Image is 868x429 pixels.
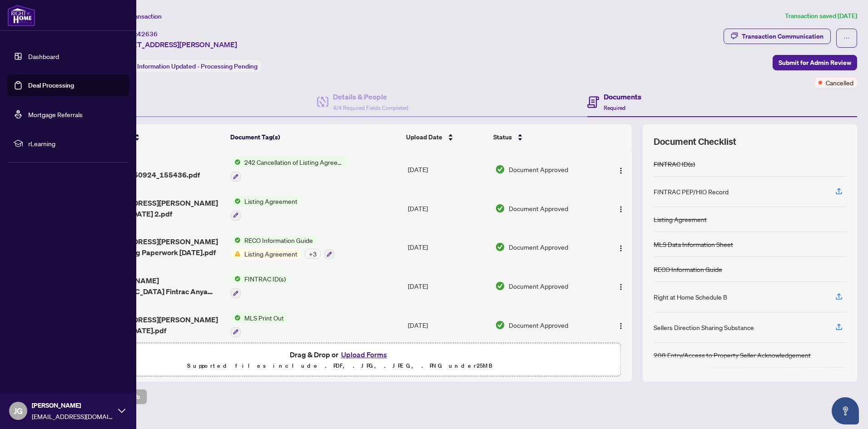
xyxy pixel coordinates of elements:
[654,187,729,197] div: FINTRAC PEP/HIO Record
[333,91,408,102] h4: Details & People
[14,404,23,417] span: JG
[86,124,227,150] th: (5) File Name
[604,91,641,102] h4: Documents
[137,62,258,70] span: Information Updated - Processing Pending
[231,157,348,182] button: Status Icon242 Cancellation of Listing Agreement - Authority to Offer for Sale
[89,197,224,219] span: [STREET_ADDRESS][PERSON_NAME] MLS Listing [DATE] 2.pdf
[89,275,224,297] span: 30 [PERSON_NAME] [GEOGRAPHIC_DATA] Fintrac Anya [DATE].pdf
[28,110,83,118] a: Mortgage Referrals
[843,35,850,41] span: ellipsis
[826,78,853,88] span: Cancelled
[509,242,568,252] span: Document Approved
[241,274,289,284] span: FINTRAC ID(s)
[338,349,390,360] button: Upload Forms
[231,196,241,206] img: Status Icon
[28,138,123,148] span: rLearning
[617,206,625,213] img: Logo
[617,283,625,291] img: Logo
[231,235,334,260] button: Status IconRECO Information GuideStatus IconListing Agreement+3
[404,228,492,267] td: [DATE]
[490,124,599,150] th: Status
[495,242,505,252] img: Document Status
[742,29,823,44] div: Transaction Communication
[832,397,859,424] button: Open asap
[654,135,736,148] span: Document Checklist
[509,164,568,174] span: Document Approved
[509,281,568,291] span: Document Approved
[89,158,224,180] span: Burlington Scanner_20250924_155436.pdf
[89,314,224,336] span: [STREET_ADDRESS][PERSON_NAME] MLS Listing [DATE].pdf
[617,322,625,330] img: Logo
[241,235,317,245] span: RECO Information Guide
[231,196,301,221] button: Status IconListing Agreement
[59,343,620,377] span: Drag & Drop orUpload FormsSupported files include .PDF, .JPG, .JPEG, .PNG under25MB
[64,360,615,371] p: Supported files include .PDF, .JPG, .JPEG, .PNG under 25 MB
[137,30,158,38] span: 42636
[654,322,754,332] div: Sellers Direction Sharing Substance
[495,203,505,213] img: Document Status
[773,55,857,70] button: Submit for Admin Review
[724,29,831,44] button: Transaction Communication
[404,266,492,306] td: [DATE]
[404,150,492,189] td: [DATE]
[654,350,811,360] div: 208 Entry/Access to Property Seller Acknowledgement
[614,279,628,293] button: Logo
[28,52,59,60] a: Dashboard
[241,249,301,259] span: Listing Agreement
[231,249,241,259] img: Status Icon
[231,274,241,284] img: Status Icon
[231,313,288,337] button: Status IconMLS Print Out
[495,320,505,330] img: Document Status
[404,306,492,345] td: [DATE]
[654,292,727,302] div: Right at Home Schedule B
[28,81,74,89] a: Deal Processing
[113,12,162,20] span: View Transaction
[614,201,628,216] button: Logo
[113,39,237,50] span: [STREET_ADDRESS][PERSON_NAME]
[241,313,288,323] span: MLS Print Out
[7,5,35,26] img: logo
[495,281,505,291] img: Document Status
[231,313,241,323] img: Status Icon
[654,214,707,224] div: Listing Agreement
[654,239,733,249] div: MLS Data Information Sheet
[227,124,403,150] th: Document Tag(s)
[32,400,114,410] span: [PERSON_NAME]
[231,274,289,298] button: Status IconFINTRAC ID(s)
[404,189,492,228] td: [DATE]
[604,104,625,111] span: Required
[779,55,851,70] span: Submit for Admin Review
[614,318,628,332] button: Logo
[113,60,261,72] div: Status:
[617,167,625,174] img: Logo
[290,349,390,360] span: Drag & Drop or
[241,196,301,206] span: Listing Agreement
[406,132,442,142] span: Upload Date
[402,124,490,150] th: Upload Date
[509,203,568,213] span: Document Approved
[231,235,241,245] img: Status Icon
[241,157,348,167] span: 242 Cancellation of Listing Agreement - Authority to Offer for Sale
[231,157,241,167] img: Status Icon
[614,162,628,177] button: Logo
[493,132,512,142] span: Status
[495,164,505,174] img: Document Status
[305,249,321,259] div: + 3
[785,11,857,21] article: Transaction saved [DATE]
[654,264,722,274] div: RECO Information Guide
[333,104,408,111] span: 4/4 Required Fields Completed
[654,159,695,169] div: FINTRAC ID(s)
[617,245,625,252] img: Logo
[89,236,224,258] span: [STREET_ADDRESS][PERSON_NAME] SIGNED Listing Paperwork [DATE].pdf
[32,411,114,421] span: [EMAIL_ADDRESS][DOMAIN_NAME]
[509,320,568,330] span: Document Approved
[614,240,628,254] button: Logo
